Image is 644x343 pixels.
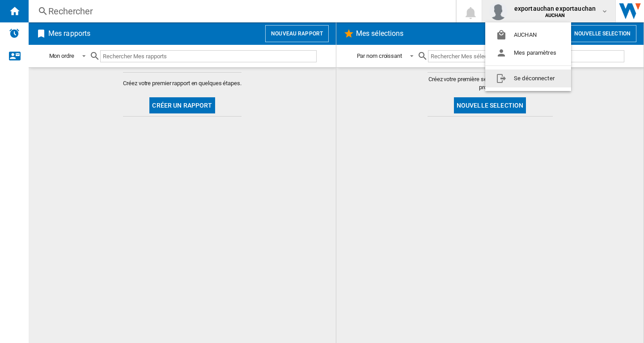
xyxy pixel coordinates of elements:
button: Se déconnecter [485,69,571,87]
button: AUCHAN [485,26,571,44]
button: Mes paramètres [485,44,571,62]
